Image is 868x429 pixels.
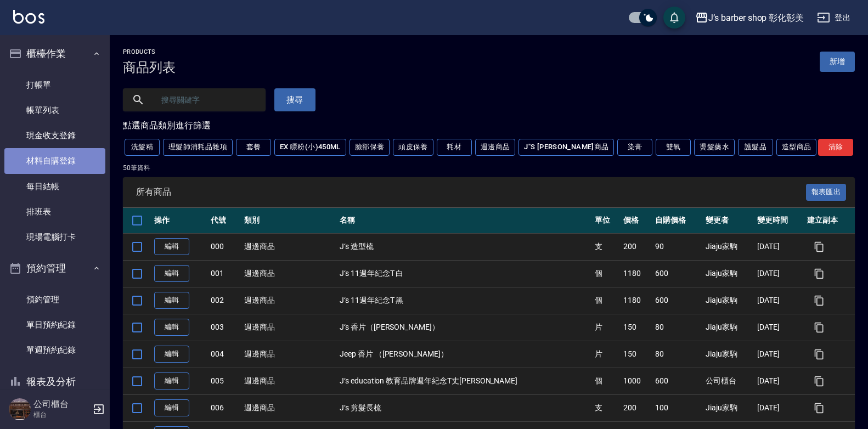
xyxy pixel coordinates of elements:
[4,224,105,250] a: 現場電腦打卡
[337,208,592,234] th: 名稱
[652,233,702,260] td: 90
[652,394,702,421] td: 100
[241,314,337,341] td: 週邊商品
[154,292,189,309] a: 編輯
[337,260,592,287] td: J‘s 11週年紀念T 白
[592,233,621,260] td: 支
[241,233,337,260] td: 週邊商品
[123,48,176,55] h2: Products
[703,287,754,314] td: Jiaju家駒
[738,139,773,156] button: 護髮品
[4,337,105,363] a: 單週預約紀錄
[274,139,346,156] button: EX 瞟粉(小)450ML
[652,368,702,394] td: 600
[123,163,855,173] p: 50 筆資料
[617,139,652,156] button: 染膏
[4,312,105,337] a: 單日預約紀錄
[820,52,855,72] a: 新增
[337,341,592,368] td: Jeep 香片 （[PERSON_NAME]）
[154,265,189,282] a: 編輯
[4,368,105,396] button: 報表及分析
[241,341,337,368] td: 週邊商品
[33,410,89,420] p: 櫃台
[4,123,105,148] a: 現金收支登錄
[151,208,208,234] th: 操作
[208,287,241,314] td: 002
[154,372,189,390] a: 編輯
[274,88,315,111] button: 搜尋
[241,287,337,314] td: 週邊商品
[13,10,44,24] img: Logo
[663,7,685,29] button: save
[154,346,189,363] a: 編輯
[754,394,804,421] td: [DATE]
[241,208,337,234] th: 類別
[4,174,105,199] a: 每日結帳
[518,139,614,156] button: J"S [PERSON_NAME]商品
[754,368,804,394] td: [DATE]
[813,8,855,28] button: 登出
[208,233,241,260] td: 000
[337,314,592,341] td: J‘s 香片（[PERSON_NAME]）
[592,287,621,314] td: 個
[154,319,189,336] a: 編輯
[708,11,804,25] div: J’s barber shop 彰化彰美
[592,341,621,368] td: 片
[776,139,817,156] button: 造型商品
[350,139,390,156] button: 臉部保養
[703,208,754,234] th: 變更者
[703,260,754,287] td: Jiaju家駒
[703,233,754,260] td: Jiaju家駒
[754,287,804,314] td: [DATE]
[393,139,433,156] button: 頭皮保養
[621,287,652,314] td: 1180
[154,85,257,115] input: 搜尋關鍵字
[703,314,754,341] td: Jiaju家駒
[652,287,702,314] td: 600
[236,139,271,156] button: 套餐
[4,199,105,224] a: 排班表
[208,341,241,368] td: 004
[4,72,105,98] a: 打帳單
[241,394,337,421] td: 週邊商品
[4,287,105,312] a: 預約管理
[621,233,652,260] td: 200
[652,208,702,234] th: 自購價格
[592,314,621,341] td: 片
[621,394,652,421] td: 200
[652,314,702,341] td: 80
[694,139,735,156] button: 燙髮藥水
[806,187,847,197] a: 報表匯出
[4,39,105,68] button: 櫃檯作業
[163,139,233,156] button: 理髮師消耗品雜項
[9,398,31,420] img: Person
[136,187,806,197] span: 所有商品
[592,394,621,421] td: 支
[4,98,105,123] a: 帳單列表
[652,341,702,368] td: 80
[754,341,804,368] td: [DATE]
[475,139,516,156] button: 週邊商品
[154,238,189,255] a: 編輯
[806,184,847,201] button: 報表匯出
[592,368,621,394] td: 個
[754,260,804,287] td: [DATE]
[754,208,804,234] th: 變更時間
[125,139,160,156] button: 洗髮精
[656,139,691,156] button: 雙氧
[4,254,105,283] button: 預約管理
[337,287,592,314] td: J‘s 11週年紀念T 黑
[621,260,652,287] td: 1180
[208,208,241,234] th: 代號
[33,399,89,410] h5: 公司櫃台
[337,368,592,394] td: J‘s education 教育品牌週年紀念T丈[PERSON_NAME]
[592,260,621,287] td: 個
[652,260,702,287] td: 600
[123,120,855,132] div: 點選商品類別進行篩選
[703,341,754,368] td: Jiaju家駒
[691,7,808,29] button: J’s barber shop 彰化彰美
[621,314,652,341] td: 150
[804,208,855,234] th: 建立副本
[208,394,241,421] td: 006
[4,148,105,173] a: 材料自購登錄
